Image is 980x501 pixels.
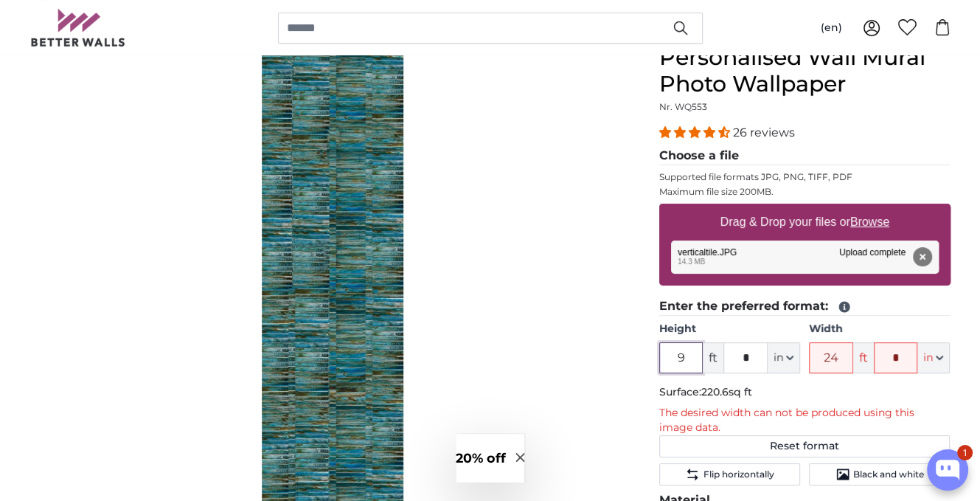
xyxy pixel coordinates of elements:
button: Reset format [659,435,951,457]
legend: Choose a file [659,147,951,165]
div: 1 [957,445,973,460]
p: Maximum file size 200MB. [659,186,951,198]
label: Drag & Drop your files or [714,207,894,237]
button: in [768,342,800,373]
span: Nr. WQ553 [659,101,707,112]
button: in [917,342,950,373]
legend: Enter the preferred format: [659,297,951,316]
span: ft [703,342,723,373]
p: The desired width can not be produced using this image data. [659,406,951,435]
label: Height [659,322,800,336]
p: Supported file formats JPG, PNG, TIFF, PDF [659,171,951,183]
span: in [774,350,783,365]
p: Surface: [659,385,951,400]
h1: Personalised Wall Mural Photo Wallpaper [659,44,951,97]
button: Open chatbox [927,449,968,491]
span: 26 reviews [733,125,795,139]
button: (en) [809,15,854,41]
span: 4.54 stars [659,125,733,139]
span: Black and white [853,469,924,480]
button: Flip horizontally [659,463,800,486]
label: Width [809,322,950,336]
span: Flip horizontally [703,469,774,480]
img: Betterwalls [30,9,126,46]
span: in [923,350,933,365]
button: Black and white [809,463,950,486]
u: Browse [850,215,889,228]
span: ft [853,342,874,373]
span: 220.6sq ft [701,385,752,398]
